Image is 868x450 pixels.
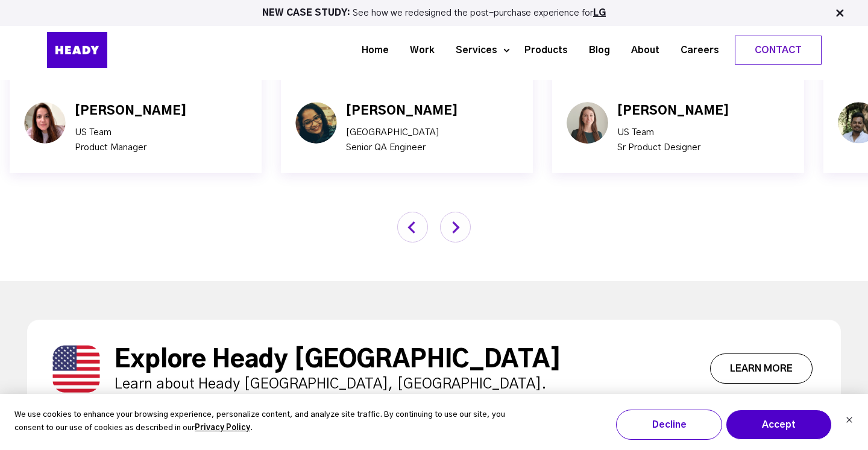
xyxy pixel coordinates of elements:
button: Accept [726,410,832,440]
img: Ellipse 4-2-1 [567,102,608,144]
a: Products [509,39,574,62]
a: Home [347,39,395,62]
a: LG [593,8,606,17]
div: Learn about Heady [GEOGRAPHIC_DATA], [GEOGRAPHIC_DATA]. [115,377,707,391]
img: Heady_Logo_Web-01 (1) [47,32,107,68]
a: Explore Heady [GEOGRAPHIC_DATA] [115,348,561,372]
p: US Team Sr Product Designer [617,125,729,155]
a: Privacy Policy [195,422,250,436]
a: Careers [665,39,725,62]
div: [PERSON_NAME] [617,102,729,120]
img: rightArrow [440,212,471,242]
img: christna_png [24,102,66,144]
img: Ellipse 4-2 [295,102,337,144]
a: Work [395,39,441,62]
img: leftArrow [397,212,428,242]
p: See how we redesigned the post-purchase experience for [5,8,863,17]
a: Blog [574,39,616,62]
p: We use cookies to enhance your browsing experience, personalize content, and analyze site traffic... [14,408,506,436]
a: Learn More [710,353,813,384]
img: Rectangle 92 [52,345,100,393]
img: Close Bar [834,7,846,19]
button: Dismiss cookie banner [846,415,853,428]
div: [PERSON_NAME] [75,102,187,120]
a: Contact [735,36,821,64]
div: Navigation Menu [137,36,822,65]
a: About [616,39,665,62]
div: [PERSON_NAME] [346,102,458,120]
strong: NEW CASE STUDY: [262,8,353,17]
a: Services [441,39,503,62]
button: Decline [616,410,722,440]
p: US Team Product Manager [75,125,187,155]
p: [GEOGRAPHIC_DATA] Senior QA Engineer [346,125,458,155]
